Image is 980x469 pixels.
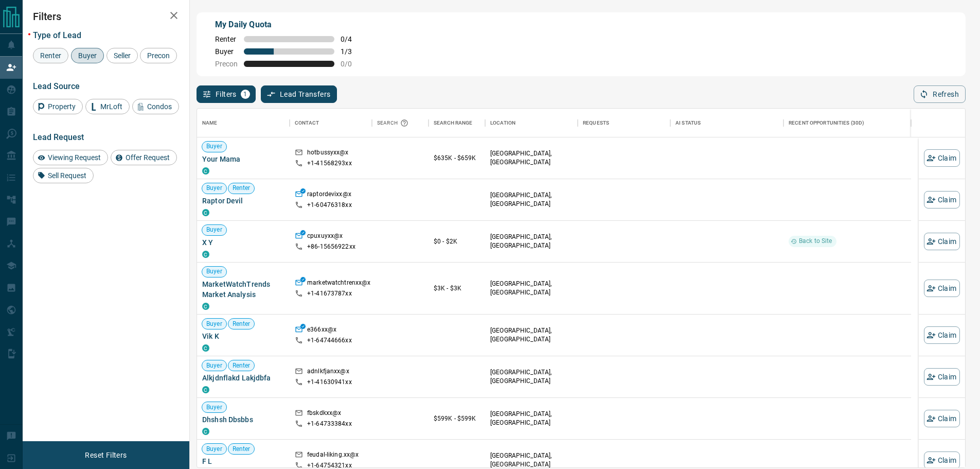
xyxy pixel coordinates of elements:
[202,331,284,341] span: Vik K
[228,184,255,193] span: Renter
[228,445,255,454] span: Renter
[490,233,573,250] p: [GEOGRAPHIC_DATA], [GEOGRAPHIC_DATA]
[490,410,573,427] p: [GEOGRAPHIC_DATA], [GEOGRAPHIC_DATA]
[307,325,336,336] p: e366xx@x
[490,109,515,137] div: Location
[490,326,573,344] p: [GEOGRAPHIC_DATA], [GEOGRAPHIC_DATA]
[307,409,341,420] p: fbskdkxx@x
[307,450,359,461] p: feudal-liking.xx@x
[307,279,370,289] p: marketwatchtrenxx@x
[44,102,79,111] span: Property
[215,35,238,43] span: Renter
[202,303,209,310] div: condos.ca
[202,361,226,370] span: Buyer
[261,85,337,103] button: Lead Transfers
[924,326,960,344] button: Claim
[789,109,864,137] div: Recent Opportunities (30d)
[78,446,133,464] button: Reset Filters
[434,414,480,423] p: $599K - $599K
[202,225,226,234] span: Buyer
[202,109,218,137] div: Name
[341,47,363,56] span: 1 / 3
[202,373,284,383] span: Alkjdnflakd Lakjdbfa
[202,267,226,276] span: Buyer
[144,102,175,111] span: Condos
[490,451,573,469] p: [GEOGRAPHIC_DATA], [GEOGRAPHIC_DATA]
[202,209,209,216] div: condos.ca
[97,102,126,111] span: MrLoft
[434,109,473,137] div: Search Range
[307,159,352,168] p: +1- 41568293xx
[197,85,256,103] button: Filters1
[106,48,138,63] div: Seller
[33,81,80,91] span: Lead Source
[434,153,480,163] p: $635K - $659K
[202,456,284,466] span: F L
[490,368,573,386] p: [GEOGRAPHIC_DATA], [GEOGRAPHIC_DATA]
[202,320,226,328] span: Buyer
[33,168,94,183] div: Sell Request
[197,109,290,137] div: Name
[795,237,836,246] span: Back to Site
[202,428,209,435] div: condos.ca
[140,48,177,63] div: Precon
[33,48,68,63] div: Renter
[75,51,100,60] span: Buyer
[202,279,284,300] span: MarketWatchTrends Market Analysis
[434,284,480,293] p: $3K - $3K
[144,51,173,60] span: Precon
[583,109,609,137] div: Requests
[429,109,485,137] div: Search Range
[295,109,319,137] div: Contact
[111,150,177,165] div: Offer Request
[670,109,783,137] div: AI Status
[924,410,960,427] button: Claim
[307,378,352,387] p: +1- 41630941xx
[307,420,352,428] p: +1- 64733384xx
[71,48,104,63] div: Buyer
[33,10,179,23] h2: Filters
[37,51,65,60] span: Renter
[215,19,363,31] p: My Daily Quota
[675,109,701,137] div: AI Status
[924,368,960,386] button: Claim
[307,336,352,345] p: +1- 64744666xx
[490,280,573,297] p: [GEOGRAPHIC_DATA], [GEOGRAPHIC_DATA]
[783,109,911,137] div: Recent Opportunities (30d)
[924,280,960,297] button: Claim
[242,91,249,98] span: 1
[307,148,349,159] p: hotbussyxx@x
[307,232,343,242] p: cpuxuyxx@x
[290,109,372,137] div: Contact
[341,60,363,68] span: 0 / 0
[33,132,84,142] span: Lead Request
[341,35,363,43] span: 0 / 4
[122,153,173,162] span: Offer Request
[202,344,209,352] div: condos.ca
[914,85,966,103] button: Refresh
[485,109,578,137] div: Location
[44,153,104,162] span: Viewing Request
[202,196,284,206] span: Raptor Devil
[228,361,255,370] span: Renter
[924,233,960,250] button: Claim
[202,414,284,425] span: Dhshsh Dbsbbs
[307,242,355,251] p: +86- 15656922xx
[33,150,108,165] div: Viewing Request
[307,201,352,210] p: +1- 60476318xx
[202,237,284,248] span: X Y
[490,149,573,167] p: [GEOGRAPHIC_DATA], [GEOGRAPHIC_DATA]
[377,109,411,137] div: Search
[578,109,670,137] div: Requests
[924,191,960,209] button: Claim
[490,191,573,209] p: [GEOGRAPHIC_DATA], [GEOGRAPHIC_DATA]
[202,251,209,258] div: condos.ca
[202,403,226,412] span: Buyer
[202,386,209,393] div: condos.ca
[215,60,238,68] span: Precon
[202,142,226,151] span: Buyer
[215,47,238,56] span: Buyer
[228,320,255,328] span: Renter
[110,51,134,60] span: Seller
[202,154,284,164] span: Your Mama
